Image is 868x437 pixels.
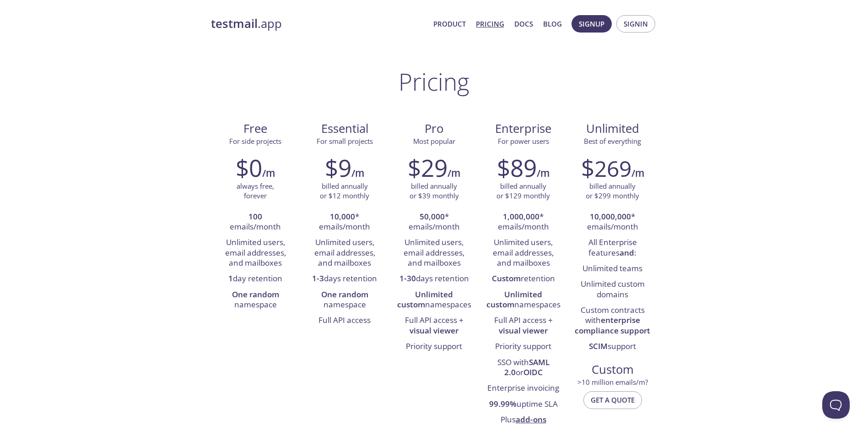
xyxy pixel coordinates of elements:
span: > 10 million emails/m? [577,377,648,387]
li: Unlimited users, email addresses, and mailboxes [218,235,293,271]
p: billed annually or $129 monthly [496,181,550,201]
p: billed annually or $39 monthly [410,181,459,201]
strong: 10,000,000 [590,211,631,222]
li: All Enterprise features : [575,235,650,261]
p: always free, forever [237,181,274,201]
li: day retention [218,271,293,287]
iframe: Help Scout Beacon - Open [822,391,850,419]
strong: 1-3 [312,273,324,284]
p: billed annually or $12 monthly [320,181,369,201]
h6: /m [447,165,460,181]
button: Signin [616,15,655,33]
li: namespaces [396,287,472,313]
li: emails/month [218,209,293,235]
li: SSO with or [485,355,561,381]
span: Most popular [413,137,455,146]
span: For small projects [317,137,373,146]
strong: and [620,247,634,258]
li: Plus [485,412,561,428]
h1: Pricing [399,68,469,95]
strong: 1-30 [399,273,416,284]
li: days retention [307,271,383,287]
a: testmail.app [211,16,426,32]
li: * emails/month [396,209,472,235]
span: For power users [498,137,549,146]
span: Custom [575,362,650,377]
li: retention [485,271,561,287]
h2: $9 [325,154,351,181]
li: Unlimited users, email addresses, and mailboxes [307,235,383,271]
h6: /m [537,165,550,181]
li: Unlimited custom domains [575,277,650,303]
button: Signup [571,15,612,33]
strong: SAML 2.0 [504,357,550,377]
a: Pricing [476,18,504,30]
strong: 10,000 [330,211,355,222]
strong: OIDC [523,367,543,377]
li: Unlimited users, email addresses, and mailboxes [485,235,561,271]
strong: enterprise compliance support [575,315,650,335]
strong: One random [321,289,368,300]
h2: $29 [408,154,447,181]
strong: Custom [492,273,521,284]
a: add-ons [516,414,546,425]
li: Full API access [307,313,383,328]
strong: 99.99% [489,399,517,409]
li: Full API access + [485,313,561,339]
li: Unlimited teams [575,261,650,277]
strong: 100 [248,211,262,222]
li: Custom contracts with [575,303,650,339]
li: namespace [307,287,383,313]
a: Blog [543,18,562,30]
span: For side projects [229,137,281,146]
h2: $0 [236,154,262,181]
span: 269 [594,153,631,183]
li: * emails/month [485,209,561,235]
span: Signin [624,18,648,30]
li: namespace [218,287,293,313]
strong: 50,000 [420,211,445,222]
li: support [575,339,650,355]
strong: SCIM [589,341,608,351]
span: Unlimited [586,120,639,137]
strong: visual viewer [499,325,548,336]
li: Unlimited users, email addresses, and mailboxes [396,235,472,271]
a: Docs [514,18,533,30]
span: Essential [307,121,382,137]
span: Enterprise [486,121,561,137]
h2: $ [581,154,631,181]
li: Enterprise invoicing [485,381,561,396]
strong: One random [232,289,279,300]
strong: visual viewer [410,325,458,336]
h6: /m [631,165,644,181]
span: Pro [397,121,471,137]
p: billed annually or $299 monthly [586,181,639,201]
li: Full API access + [396,313,472,339]
a: Product [433,18,466,30]
strong: 1,000,000 [503,211,539,222]
strong: testmail [211,16,258,32]
strong: Unlimited custom [397,289,453,310]
h2: $89 [497,154,537,181]
button: Get a quote [583,391,642,409]
li: days retention [396,271,472,287]
strong: Unlimited custom [486,289,543,310]
span: Free [218,121,293,137]
span: Get a quote [591,394,635,406]
li: Priority support [396,339,472,355]
span: Best of everything [584,137,641,146]
li: * emails/month [307,209,383,235]
li: Priority support [485,339,561,355]
span: Signup [579,18,604,30]
li: uptime SLA [485,397,561,412]
strong: 1 [228,273,233,284]
li: namespaces [485,287,561,313]
h6: /m [262,165,275,181]
h6: /m [351,165,364,181]
li: * emails/month [575,209,650,235]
